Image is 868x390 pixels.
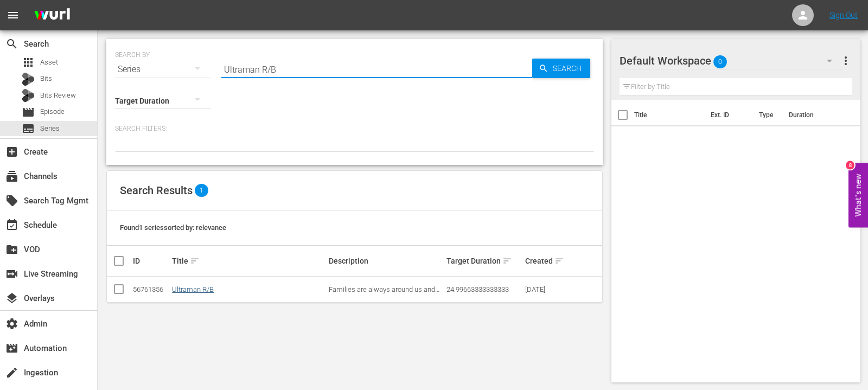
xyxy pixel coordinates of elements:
[5,170,18,183] span: Channels
[848,163,868,227] button: Open Feedback Widget
[446,254,522,267] div: Target Duration
[5,317,18,330] span: Admin
[846,161,854,169] div: 8
[40,106,65,117] span: Episode
[752,100,782,130] th: Type
[839,54,852,67] span: more_vert
[829,11,858,20] a: Sign Out
[634,100,704,130] th: Title
[5,219,18,232] span: Schedule
[22,56,35,69] span: Asset
[22,89,35,102] div: Bits Review
[704,100,753,130] th: Ext. ID
[5,194,18,207] span: Search Tag Mgmt
[22,73,35,86] div: Bits
[620,46,843,76] div: Default Workspace
[525,285,561,293] div: [DATE]
[7,9,20,22] span: menu
[5,267,18,280] span: Live Streaming
[554,256,564,266] span: sort
[120,223,226,232] span: Found 1 series sorted by: relevance
[5,342,18,355] span: Automation
[133,285,169,293] div: 56761356
[548,59,590,78] span: Search
[133,257,169,265] div: ID
[532,59,590,78] button: Search
[5,366,18,379] span: Ingestion
[329,257,443,265] div: Description
[26,3,78,28] img: ans4CAIJ8jUAAAAAAAAAAAAAAAAAAAAAAAAgQb4GAAAAAAAAAAAAAAAAAAAAAAAAJMjXAAAAAAAAAAAAAAAAAAAAAAAAgAT5G...
[22,106,35,119] span: Episode
[446,285,522,293] div: 24.99663333333333
[40,123,60,134] span: Series
[190,256,200,266] span: sort
[502,256,512,266] span: sort
[5,292,18,305] span: Overlays
[115,124,594,133] p: Search Filters:
[40,90,76,101] span: Bits Review
[22,122,35,135] span: Series
[525,254,561,267] div: Created
[5,243,18,256] span: VOD
[195,184,208,197] span: 1
[120,184,193,197] span: Search Results
[40,57,58,68] span: Asset
[115,54,210,85] div: Series
[782,100,847,130] th: Duration
[5,37,18,50] span: Search
[5,145,18,158] span: Create
[713,50,727,73] span: 0
[839,48,852,74] button: more_vert
[172,285,214,293] a: Ultraman R/B
[40,73,52,84] span: Bits
[172,254,325,267] div: Title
